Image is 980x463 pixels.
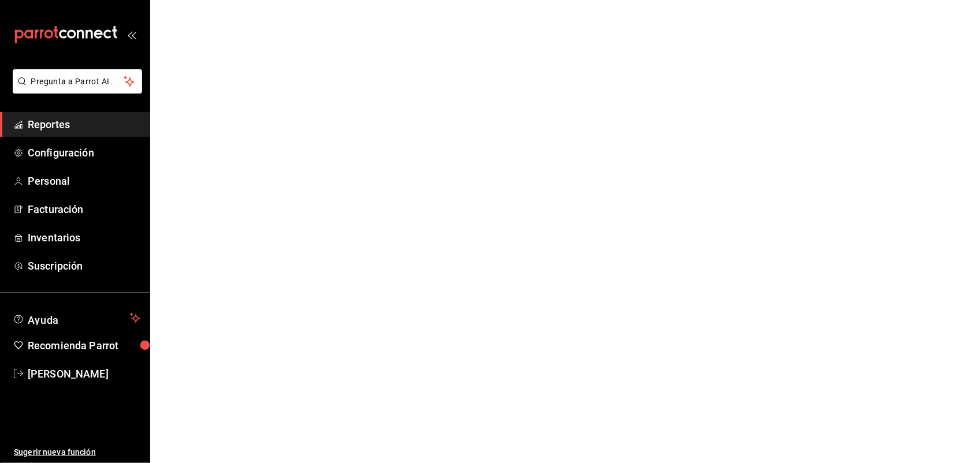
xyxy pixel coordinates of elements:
span: Pregunta a Parrot AI [31,76,124,88]
button: open_drawer_menu [127,30,136,39]
span: Recomienda Parrot [28,338,140,353]
button: Pregunta a Parrot AI [13,69,142,94]
span: Ayuda [28,311,125,325]
span: [PERSON_NAME] [28,366,140,382]
span: Configuración [28,145,140,160]
a: Pregunta a Parrot AI [8,84,142,96]
span: Personal [28,173,140,189]
span: Reportes [28,117,140,132]
span: Sugerir nueva función [14,446,140,458]
span: Facturación [28,201,140,217]
span: Suscripción [28,258,140,274]
span: Inventarios [28,230,140,245]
